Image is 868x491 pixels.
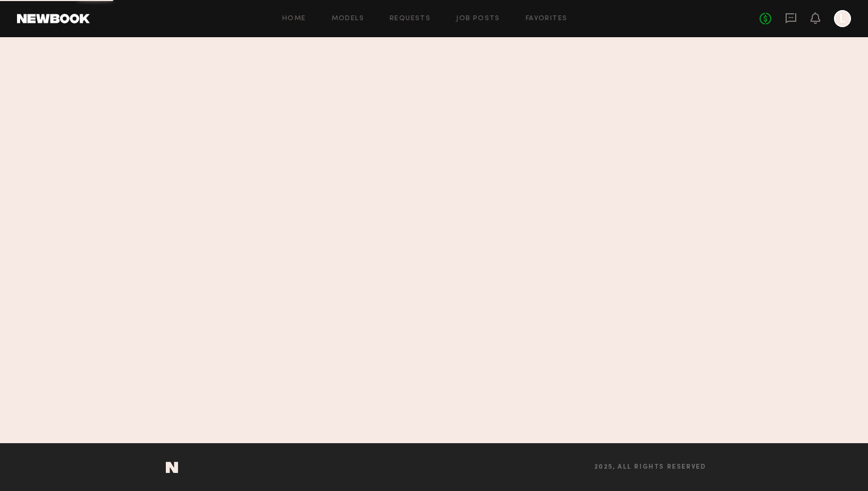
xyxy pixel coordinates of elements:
[526,15,568,22] a: Favorites
[390,15,431,22] a: Requests
[594,464,706,471] span: 2025, all rights reserved
[332,15,364,22] a: Models
[456,15,500,22] a: Job Posts
[282,15,306,22] a: Home
[834,10,851,27] a: L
